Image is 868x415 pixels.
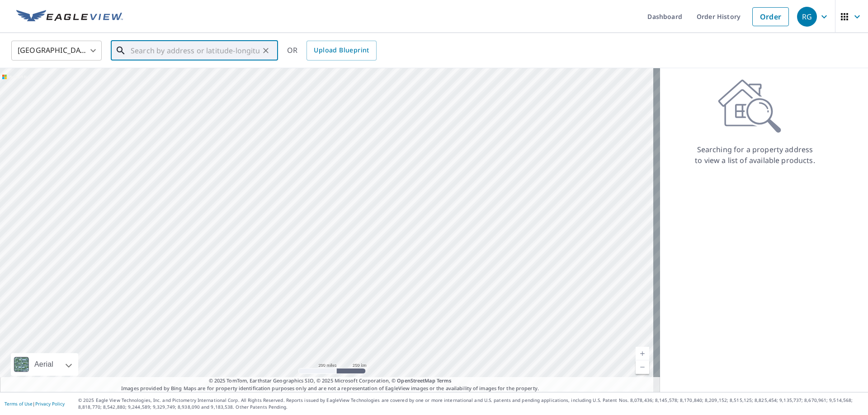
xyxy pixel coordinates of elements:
[307,41,376,61] a: Upload Blueprint
[131,38,259,63] input: Search by address or latitude-longitude
[397,377,435,384] a: OpenStreetMap
[11,353,78,376] div: Aerial
[209,377,452,385] span: © 2025 TomTom, Earthstar Geographics SIO, © 2025 Microsoft Corporation, ©
[437,377,452,384] a: Terms
[11,38,102,63] div: [GEOGRAPHIC_DATA]
[259,44,272,57] button: Clear
[636,360,649,374] a: Current Level 5, Zoom Out
[287,41,377,61] div: OR
[5,401,65,406] p: |
[78,397,863,410] p: © 2025 Eagle View Technologies, Inc. and Pictometry International Corp. All Rights Reserved. Repo...
[314,45,369,56] span: Upload Blueprint
[636,347,649,360] a: Current Level 5, Zoom In
[797,7,817,27] div: RG
[5,401,33,407] a: Terms of Use
[694,144,816,166] p: Searching for a property address to view a list of available products.
[32,353,56,376] div: Aerial
[752,7,789,26] a: Order
[16,10,123,23] img: EV Logo
[35,401,65,407] a: Privacy Policy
